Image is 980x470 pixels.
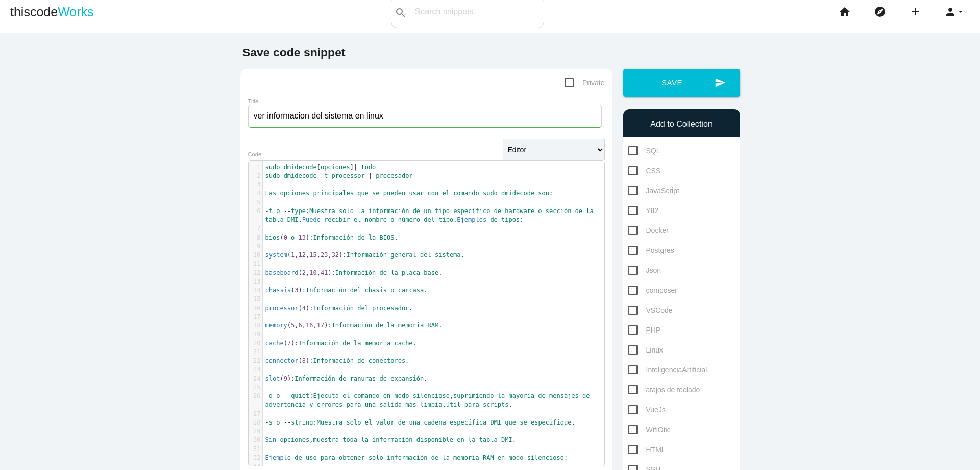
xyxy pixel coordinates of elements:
span: o [276,207,280,215]
span: en [498,454,505,461]
span: Información [347,251,387,258]
span: dmidecode [284,172,317,179]
div: 27 [249,410,262,418]
span: sudo [265,172,280,179]
div: 26 [249,392,262,401]
span: tipo [438,216,453,223]
span: el [354,216,361,223]
div: 30 [249,436,262,444]
span: de [376,322,383,329]
span: general [390,251,416,258]
span: 6 [299,322,302,329]
span: Ejemplos [457,216,486,223]
span: en [383,392,390,400]
span: de [431,454,438,461]
span: específica [450,419,486,426]
span: de [339,375,346,382]
span: memoria [398,322,424,329]
span: solo [347,419,361,426]
span: SQL [628,145,660,157]
span: recibir [324,216,350,223]
span: opciones [280,190,309,197]
span: en [457,436,464,443]
span: t [269,207,273,215]
span: DMI [501,436,512,443]
span: principales [313,190,353,197]
span: salida [380,401,402,408]
span: q [269,392,273,400]
i: send [715,69,726,97]
span: suprimiendo [453,392,494,400]
span: advertencia [265,401,306,408]
span: processor [265,304,299,312]
span: 12 [299,251,306,258]
span: tipo [435,207,450,215]
span: Postgres [628,244,674,257]
span: : [265,454,568,461]
span: la [361,436,368,443]
span: para [464,401,479,408]
span: mensajes [549,392,579,400]
span: para [321,454,335,461]
span: RAM [428,322,439,329]
span: YII2 [628,204,659,217]
span: mayoría [509,392,535,400]
div: 4 [249,189,262,198]
span: con [428,190,439,197]
div: 17 [249,313,262,321]
span: de [575,207,582,215]
span: 5 [291,322,295,329]
span: del [420,251,431,258]
span: una [409,419,420,426]
span: la [369,234,376,241]
span: 16 [306,322,313,329]
span: tabla [265,216,284,223]
div: 25 [249,383,262,392]
input: Search snippets [410,1,544,22]
div: 3 [249,180,262,189]
span: comando [354,392,380,400]
span: DMI [287,216,299,223]
span: y [309,401,313,408]
span: processor [332,172,365,179]
span: carcasa [398,287,424,294]
span: slot [265,375,280,382]
span: sudo [265,163,280,171]
span: , . [265,436,517,443]
span: de [538,392,545,400]
span: información [387,454,427,461]
span: de [342,340,350,347]
span: Puede [302,216,321,223]
span: modo [394,392,409,400]
span: solo [369,454,383,461]
div: 16 [249,304,262,313]
span: el [442,190,449,197]
span: : [265,190,553,197]
div: 21 [249,348,262,357]
span: uso [306,454,317,461]
span: -- [284,392,291,400]
span: | [369,172,372,179]
span: la [586,207,593,215]
span: expansión [390,375,424,382]
span: 13 [299,234,306,241]
span: que [505,419,516,426]
span: 1 [291,251,295,258]
span: silencioso [413,392,450,400]
span: se [372,190,379,197]
div: 11 [249,260,262,268]
span: de [380,269,387,276]
span: del [357,304,369,312]
span: son [538,190,549,197]
span: 15 [309,251,316,258]
span: t [324,172,328,179]
span: o [390,216,394,223]
span: 8 [302,357,306,364]
input: What does this code do? [248,105,602,127]
span: 41 [321,269,328,276]
span: 2 [302,269,306,276]
span: Muestra [309,207,335,215]
span: usar [409,190,424,197]
span: cache [394,340,412,347]
span: comando [453,190,479,197]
